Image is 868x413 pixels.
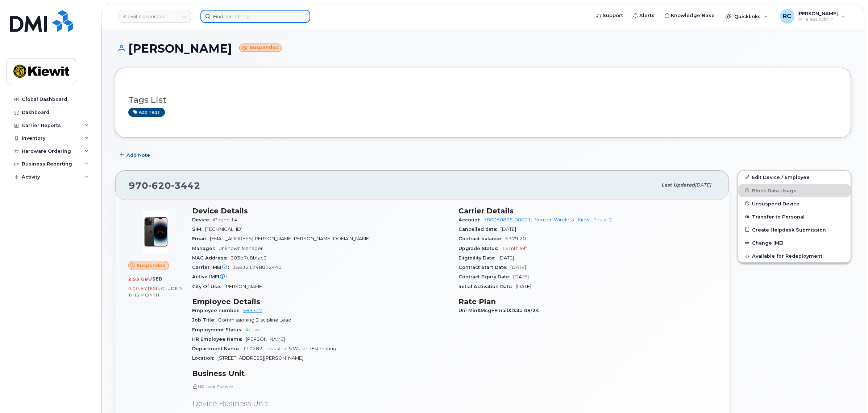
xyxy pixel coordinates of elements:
[192,384,450,390] p: HR Lock Enabled
[458,206,716,215] h3: Carrier Details
[192,355,217,361] span: Location
[738,171,851,184] a: Edit Device / Employee
[126,152,150,159] span: Add Note
[243,308,262,313] a: 563327
[245,327,260,332] span: Active
[192,217,213,222] span: Device
[134,210,178,254] img: image20231002-3703462-njx0qo.jpeg
[246,336,285,342] span: [PERSON_NAME]
[192,308,243,313] span: Employee number
[192,346,243,351] span: Department Name
[192,246,219,251] span: Manager
[752,253,822,259] span: Available for Redeployment
[231,274,235,279] span: —
[210,236,370,241] span: [EMAIL_ADDRESS][PERSON_NAME][PERSON_NAME][DOMAIN_NAME]
[115,42,851,55] h1: [PERSON_NAME]
[148,180,171,191] span: 620
[239,44,282,52] small: Suspended
[458,308,543,313] span: Unl Min&Msg+Email&Data 08/24
[836,381,863,408] iframe: Messenger Launcher
[458,284,516,289] span: Initial Activation Date
[458,246,502,251] span: Upgrade Status
[128,95,838,105] h3: Tags List
[213,217,237,222] span: iPhone 14
[458,217,483,222] span: Account
[128,108,165,117] a: Add tags
[192,265,233,270] span: Carrier IMEI
[115,148,156,161] button: Add Note
[129,180,200,191] span: 970
[192,369,450,378] h3: Business Unit
[205,226,242,232] span: [TECHNICAL_ID]
[458,265,510,270] span: Contract Start Date
[516,284,531,289] span: [DATE]
[192,255,231,261] span: MAC Address
[458,236,505,241] span: Contract balance
[192,327,245,332] span: Employment Status
[148,276,163,282] span: used
[192,284,224,289] span: City Of Use
[218,317,291,323] span: Commissioning Discipline Lead
[128,277,148,282] span: 2.53 GB
[137,262,166,269] span: Suspended
[192,226,205,232] span: SIM
[738,223,851,236] a: Create Helpdesk Submission
[243,346,336,351] span: 110282 - Industrial & Water 1Estimating
[233,265,282,270] span: 356321748012440
[661,182,695,188] span: Last updated
[458,226,501,232] span: Cancelled date
[498,255,514,261] span: [DATE]
[128,286,156,291] span: 0.00 Bytes
[224,284,263,289] span: [PERSON_NAME]
[738,197,851,210] button: Unsuspend Device
[219,246,263,251] span: Unknown Manager
[738,236,851,249] button: Change IMEI
[738,249,851,262] button: Available for Redeployment
[192,336,246,342] span: HR Employee Name
[501,226,516,232] span: [DATE]
[217,355,303,361] span: [STREET_ADDRESS][PERSON_NAME]
[192,274,231,279] span: Active IMEI
[192,236,210,241] span: Email
[231,255,267,261] span: 303b7c8bfac3
[505,236,526,241] span: $379.20
[128,286,182,298] span: included this month
[458,297,716,306] h3: Rate Plan
[513,274,529,279] span: [DATE]
[695,182,711,188] span: [DATE]
[171,180,200,191] span: 3442
[752,201,800,206] span: Unsuspend Device
[458,274,513,279] span: Contract Expiry Date
[192,297,450,306] h3: Employee Details
[483,217,612,222] a: 786080835-00001 - Verizon Wireless - Kiewit Phase 2
[192,398,450,409] p: Device Business Unit
[738,210,851,223] button: Transfer to Personal
[192,206,450,215] h3: Device Details
[458,255,498,261] span: Eligibility Date
[738,184,851,197] button: Block Data Usage
[192,317,218,323] span: Job Title
[502,246,527,251] span: 13 mth left
[510,265,526,270] span: [DATE]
